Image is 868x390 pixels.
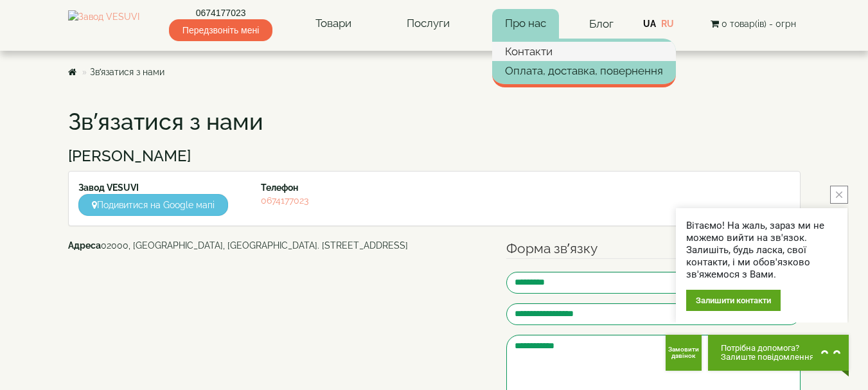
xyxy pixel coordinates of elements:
[492,61,676,80] a: Оплата, доставка, повернення
[68,239,488,252] address: 02000, [GEOGRAPHIC_DATA], [GEOGRAPHIC_DATA]. [STREET_ADDRESS]
[68,10,139,37] img: Завод VESUVI
[686,290,781,311] div: Залишити контакти
[492,9,559,39] a: Про нас
[261,182,298,193] strong: Телефон
[68,109,801,135] h1: Зв’язатися з нами
[666,346,702,359] span: Замовити дзвінок
[661,19,674,29] a: RU
[708,335,849,371] button: Chat button
[68,240,101,251] b: Адреса
[394,9,463,39] a: Послуги
[90,67,164,77] a: Зв’язатися з нами
[492,42,676,61] a: Контакти
[68,148,801,164] h3: [PERSON_NAME]
[686,220,837,281] div: Вітаємо! На жаль, зараз ми не можемо вийти на зв'язок. Залишіть, будь ласка, свої контакти, і ми ...
[169,19,272,41] span: Передзвоніть мені
[707,17,800,31] button: 0 товар(ів) - 0грн
[830,186,848,204] button: close button
[78,194,228,216] a: Подивитися на Google мапі
[666,335,702,371] button: Get Call button
[643,19,656,29] a: UA
[722,19,796,29] span: 0 товар(ів) - 0грн
[721,344,814,353] span: Потрібна допомога?
[169,6,272,19] a: 0674177023
[589,17,614,30] a: Блог
[303,9,364,39] a: Товари
[721,353,814,362] span: Залиште повідомлення
[261,195,308,206] a: 0674177023
[506,239,801,259] legend: Форма зв’язку
[78,182,139,193] strong: Завод VESUVI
